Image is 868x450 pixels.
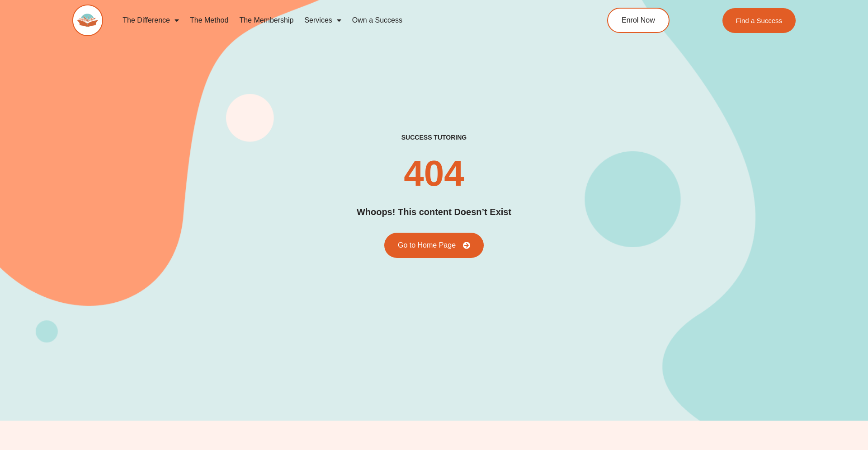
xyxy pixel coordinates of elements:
h2: 404 [404,155,464,192]
span: Go to Home Page [398,242,456,249]
a: The Difference [117,10,184,31]
h2: Whoops! This content Doesn’t Exist [357,205,511,219]
a: Services [299,10,346,31]
span: Enrol Now [622,17,655,24]
nav: Menu [117,10,566,31]
a: Find a Success [722,8,796,33]
h2: success tutoring [401,133,467,141]
iframe: Chat Widget [713,348,868,450]
a: The Membership [234,10,299,31]
a: Own a Success [347,10,408,31]
a: Enrol Now [607,8,670,33]
a: The Method [184,10,234,31]
a: Go to Home Page [384,233,484,258]
span: Find a Success [736,17,782,24]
